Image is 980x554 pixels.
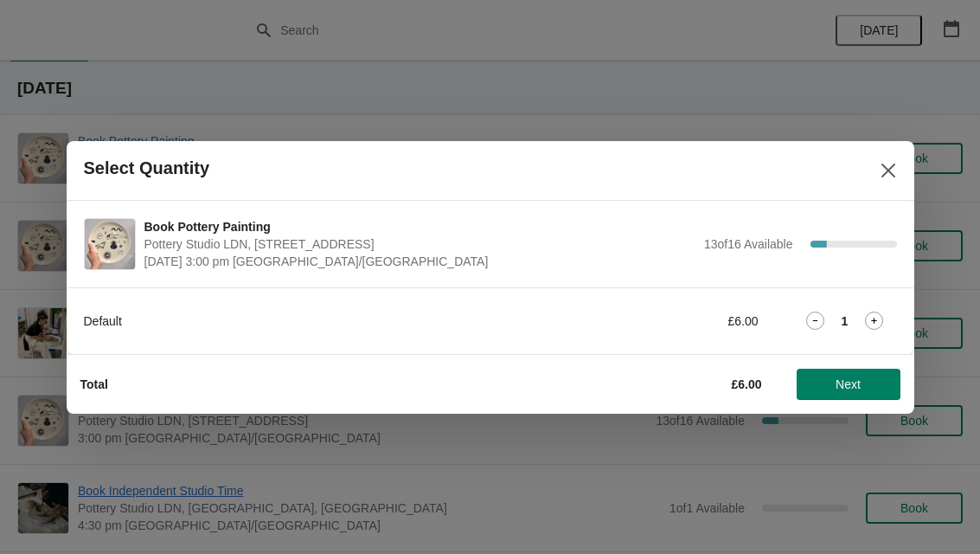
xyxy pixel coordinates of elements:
[797,369,900,400] button: Next
[84,312,564,330] div: Default
[84,158,210,178] h2: Select Quantity
[144,253,695,270] span: [DATE] 3:00 pm [GEOGRAPHIC_DATA]/[GEOGRAPHIC_DATA]
[599,312,759,330] div: £6.00
[144,218,695,235] span: Book Pottery Painting
[836,377,861,391] span: Next
[873,155,904,186] button: Close
[85,219,135,269] img: Book Pottery Painting | Pottery Studio LDN, Unit 1.3, Building A4, 10 Monro Way, London, SE10 0EJ...
[80,377,108,391] strong: Total
[731,377,761,391] strong: £6.00
[704,237,793,251] span: 13 of 16 Available
[842,312,849,330] strong: 1
[144,235,695,253] span: Pottery Studio LDN, [STREET_ADDRESS]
